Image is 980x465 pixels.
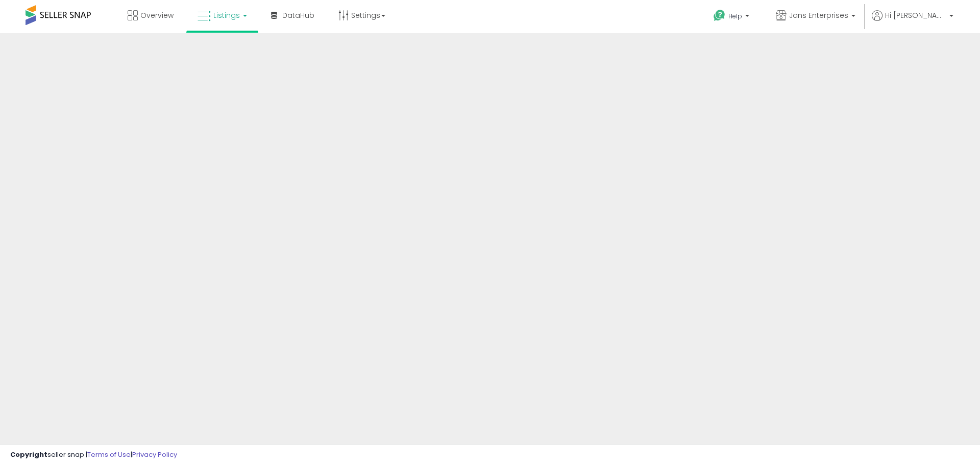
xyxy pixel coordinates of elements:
i: Get Help [713,9,726,22]
a: Help [705,2,759,33]
span: Jans Enterprises [789,10,848,20]
span: DataHub [282,10,314,20]
span: Hi [PERSON_NAME] [885,10,946,20]
a: Terms of Use [87,450,131,459]
span: Help [728,12,742,20]
div: seller snap | | [10,450,177,460]
span: Listings [213,10,240,20]
a: Privacy Policy [132,450,177,459]
span: Overview [140,10,174,20]
a: Hi [PERSON_NAME] [872,10,953,33]
strong: Copyright [10,450,47,459]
